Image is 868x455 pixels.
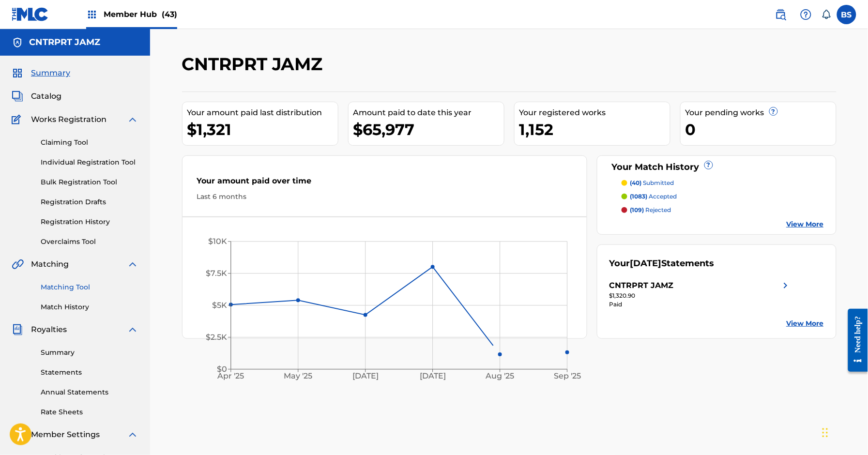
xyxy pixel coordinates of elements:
[41,217,138,227] a: Registration History
[217,371,244,380] tspan: Apr '25
[127,324,138,335] img: expand
[787,219,824,229] a: View More
[197,175,573,192] div: Your amount paid over time
[12,91,23,102] img: Catalog
[622,179,824,187] a: (40) submitted
[31,258,69,270] span: Matching
[622,192,824,201] a: (1083) accepted
[630,193,648,200] span: (1083)
[630,179,674,187] p: submitted
[41,237,138,247] a: Overclaims Tool
[104,9,177,20] span: Member Hub
[554,371,581,380] tspan: Sep '25
[630,258,662,269] span: [DATE]
[206,269,227,278] tspan: $7.5K
[31,67,70,79] span: Summary
[41,197,138,207] a: Registration Drafts
[420,371,446,380] tspan: [DATE]
[284,371,312,380] tspan: May '25
[841,302,868,379] iframe: Resource Center
[837,5,856,24] div: User Menu
[41,282,138,292] a: Matching Tool
[485,371,514,380] tspan: Aug '25
[206,333,227,342] tspan: $2.5K
[630,179,642,186] span: (40)
[771,5,791,24] a: Public Search
[31,429,100,440] span: Member Settings
[12,37,23,48] img: Accounts
[685,107,836,119] div: Your pending works
[29,37,100,48] h5: CNTRPRT JAMZ
[41,137,138,148] a: Claiming Tool
[127,258,138,270] img: expand
[622,206,824,214] a: (109) rejected
[630,206,644,213] span: (109)
[208,237,227,246] tspan: $10K
[12,67,23,79] img: Summary
[31,324,67,335] span: Royalties
[780,280,792,291] img: right chevron icon
[800,9,812,20] img: help
[182,53,328,75] h2: CNTRPRT JAMZ
[127,429,138,440] img: expand
[127,114,138,125] img: expand
[12,258,24,270] img: Matching
[609,161,824,174] div: Your Match History
[775,9,787,20] img: search
[630,192,677,201] p: accepted
[353,119,504,140] div: $65,977
[41,407,138,417] a: Rate Sheets
[86,9,98,20] img: Top Rightsholders
[197,192,573,202] div: Last 6 months
[41,387,138,397] a: Annual Statements
[705,161,713,169] span: ?
[12,91,61,102] a: CatalogCatalog
[609,280,792,309] a: CNTRPRT JAMZright chevron icon$1,320.90Paid
[217,365,227,374] tspan: $0
[609,280,674,291] div: CNTRPRT JAMZ
[12,67,70,79] a: SummarySummary
[12,324,23,335] img: Royalties
[41,367,138,378] a: Statements
[822,418,828,447] div: Drag
[796,5,816,24] div: Help
[41,302,138,312] a: Match History
[609,291,792,300] div: $1,320.90
[630,206,671,214] p: rejected
[187,119,338,140] div: $1,321
[770,107,777,115] span: ?
[787,318,824,329] a: View More
[685,119,836,140] div: 0
[519,107,670,119] div: Your registered works
[187,107,338,119] div: Your amount paid last distribution
[12,7,49,21] img: MLC Logo
[31,91,61,102] span: Catalog
[12,114,24,125] img: Works Registration
[162,10,177,19] span: (43)
[41,348,138,358] a: Summary
[820,409,868,455] iframe: Chat Widget
[519,119,670,140] div: 1,152
[41,177,138,187] a: Bulk Registration Tool
[609,300,792,309] div: Paid
[31,114,107,125] span: Works Registration
[609,257,715,270] div: Your Statements
[822,10,831,19] div: Notifications
[352,371,379,380] tspan: [DATE]
[353,107,504,119] div: Amount paid to date this year
[212,301,227,310] tspan: $5K
[41,157,138,167] a: Individual Registration Tool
